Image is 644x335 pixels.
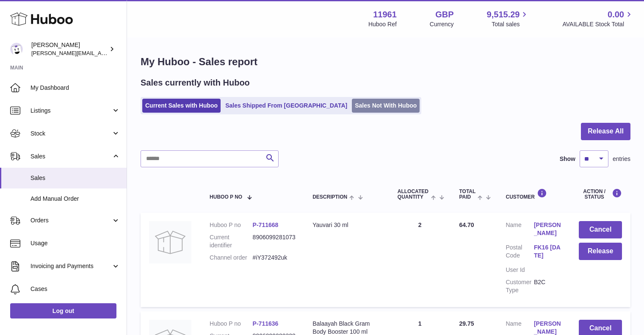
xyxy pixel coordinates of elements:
[30,195,120,203] span: Add Manual Order
[459,189,475,200] span: Total paid
[579,188,622,200] div: Action / Status
[149,221,191,263] img: no-photo.jpg
[581,123,630,140] button: Release All
[30,262,111,270] span: Invoicing and Payments
[435,9,453,20] strong: GBP
[31,50,170,56] span: [PERSON_NAME][EMAIL_ADDRESS][DOMAIN_NAME]
[534,278,562,294] dd: B2C
[210,233,253,249] dt: Current identifier
[352,99,420,113] a: Sales Not With Huboo
[30,107,111,115] span: Listings
[506,221,533,239] dt: Name
[30,84,120,92] span: My Dashboard
[492,20,529,28] span: Total sales
[253,320,279,327] a: P-711636
[487,9,520,20] span: 9,515.29
[210,194,242,200] span: Huboo P no
[10,43,23,55] img: raghav@transformative.in
[253,233,296,249] dd: 8906099281073
[506,266,533,274] dt: User Id
[608,9,624,20] span: 0.00
[613,155,630,163] span: entries
[368,20,397,28] div: Huboo Ref
[534,221,562,237] a: [PERSON_NAME]
[10,303,116,318] a: Log out
[30,285,120,293] span: Cases
[253,221,279,228] a: P-711668
[562,9,634,28] a: 0.00 AVAILABLE Stock Total
[389,213,451,307] td: 2
[30,152,111,161] span: Sales
[579,221,622,238] button: Cancel
[487,9,530,28] a: 9,515.29 Total sales
[253,254,296,262] dd: #iY372492uk
[30,130,111,138] span: Stock
[506,278,533,294] dt: Customer Type
[210,254,253,262] dt: Channel order
[312,221,381,229] div: Yauvari 30 ml
[506,244,533,262] dt: Postal Code
[141,77,250,89] h2: Sales currently with Huboo
[210,221,253,229] dt: Huboo P no
[560,155,575,163] label: Show
[579,243,622,260] button: Release
[430,20,454,28] div: Currency
[534,244,562,260] a: FK16 [DATE]
[373,9,397,20] strong: 11961
[459,221,474,228] span: 64.70
[30,174,120,182] span: Sales
[459,320,474,327] span: 29.75
[31,41,108,57] div: [PERSON_NAME]
[141,55,630,69] h1: My Huboo - Sales report
[222,99,350,113] a: Sales Shipped From [GEOGRAPHIC_DATA]
[506,188,562,200] div: Customer
[142,99,221,113] a: Current Sales with Huboo
[210,320,253,328] dt: Huboo P no
[30,216,111,224] span: Orders
[398,189,429,200] span: ALLOCATED Quantity
[30,239,120,247] span: Usage
[562,20,634,28] span: AVAILABLE Stock Total
[312,194,347,200] span: Description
